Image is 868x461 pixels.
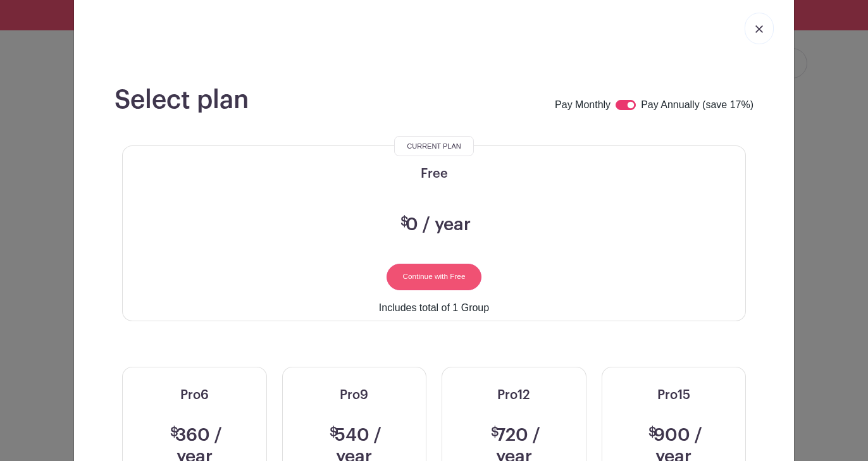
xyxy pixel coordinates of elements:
label: Pay Monthly [555,97,611,114]
span: $ [648,426,657,439]
img: close_button-5f87c8562297e5c2d7936805f587ecaba9071eb48480494691a3f1689db116b3.svg [755,25,763,33]
h1: Select plan [115,85,249,115]
span: $ [330,426,338,439]
label: Pay Annually (save 17%) [641,97,753,114]
span: $ [400,216,409,228]
div: Includes total of 1 Group [138,300,730,316]
span: $ [491,426,499,439]
h5: Pro15 [617,388,731,403]
h5: Pro12 [457,388,571,403]
input: Continue with Free [387,264,481,290]
h5: Pro6 [138,388,251,403]
span: $ [170,426,178,439]
span: Current Plan [407,138,461,154]
h5: Pro9 [298,388,411,403]
h5: Free [138,166,730,181]
h3: 0 / year [397,214,471,236]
